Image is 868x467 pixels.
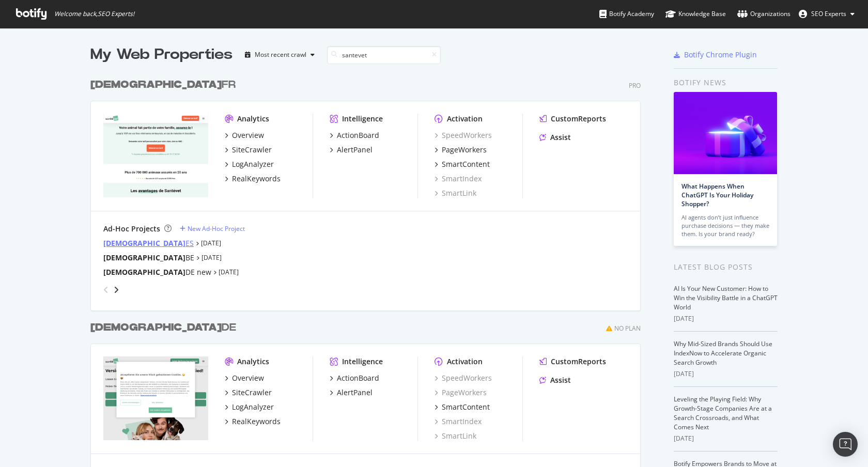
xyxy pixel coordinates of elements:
a: Assist [539,375,571,385]
a: New Ad-Hoc Project [180,224,245,233]
div: angle-right [113,285,120,295]
div: angle-left [99,282,113,298]
div: ES [103,238,194,248]
div: BE [103,253,194,263]
div: [DATE] [674,369,778,379]
a: SmartIndex [435,416,482,427]
a: CustomReports [539,114,606,124]
b: [DEMOGRAPHIC_DATA] [103,267,185,277]
a: Leveling the Playing Field: Why Growth-Stage Companies Are at a Search Crossroads, and What Comes... [674,395,772,431]
div: Organizations [737,9,791,19]
a: SmartLink [435,188,476,198]
a: CustomReports [539,356,606,367]
div: [DATE] [674,434,778,443]
div: CustomReports [551,114,606,124]
img: What Happens When ChatGPT Is Your Holiday Shopper? [674,92,777,174]
button: Most recent crawl [241,46,319,63]
a: Overview [225,130,264,141]
a: Overview [225,373,264,383]
div: [DATE] [674,314,778,323]
a: RealKeywords [225,174,281,184]
div: Botify news [674,77,778,88]
a: [DEMOGRAPHIC_DATA]DE new [103,267,211,277]
div: SmartContent [442,402,490,412]
div: Intelligence [342,356,383,367]
a: What Happens When ChatGPT Is Your Holiday Shopper? [681,182,753,208]
a: SmartLink [435,431,476,441]
div: PageWorkers [442,145,487,155]
div: Latest Blog Posts [674,261,778,273]
a: LogAnalyzer [225,402,274,412]
a: [DATE] [202,253,222,262]
div: Assist [550,132,571,143]
a: [DATE] [219,268,239,276]
a: AlertPanel [330,387,373,398]
img: santevet.com [103,114,208,197]
div: Ad-Hoc Projects [103,224,160,234]
b: [DEMOGRAPHIC_DATA] [90,80,222,90]
a: PageWorkers [435,387,487,398]
div: Most recent crawl [255,52,306,58]
a: SpeedWorkers [435,130,492,141]
div: DE new [103,267,211,277]
a: SmartContent [435,402,490,412]
a: SiteCrawler [225,387,272,398]
span: SEO Experts [811,9,846,18]
a: SmartIndex [435,174,482,184]
span: Welcome back, SEO Experts ! [54,10,134,18]
img: santevet.de [103,356,208,440]
div: Open Intercom Messenger [833,432,858,457]
div: New Ad-Hoc Project [188,224,245,233]
a: Assist [539,132,571,143]
div: Pro [629,81,641,90]
a: [DEMOGRAPHIC_DATA]FR [90,77,240,92]
div: AI agents don’t just influence purchase decisions — they make them. Is your brand ready? [681,213,769,238]
div: Analytics [237,356,269,367]
div: FR [90,77,236,92]
div: SmartContent [442,159,490,169]
a: Botify Chrome Plugin [674,50,757,60]
div: Intelligence [342,114,383,124]
div: ActionBoard [337,373,379,383]
div: DE [90,320,236,335]
div: My Web Properties [90,44,233,65]
div: ActionBoard [337,130,379,141]
div: RealKeywords [232,174,281,184]
input: Search [327,46,441,64]
div: Knowledge Base [665,9,726,19]
div: Analytics [237,114,269,124]
div: Activation [447,356,483,367]
div: Assist [550,375,571,385]
a: AlertPanel [330,145,373,155]
a: SpeedWorkers [435,373,492,383]
a: Why Mid-Sized Brands Should Use IndexNow to Accelerate Organic Search Growth [674,339,772,367]
a: PageWorkers [435,145,487,155]
div: Overview [232,130,264,141]
div: RealKeywords [232,416,281,427]
a: ActionBoard [330,373,379,383]
a: SiteCrawler [225,145,272,155]
div: SiteCrawler [232,145,272,155]
a: RealKeywords [225,416,281,427]
div: Overview [232,373,264,383]
b: [DEMOGRAPHIC_DATA] [103,253,185,262]
a: [DATE] [201,239,221,247]
a: AI Is Your New Customer: How to Win the Visibility Battle in a ChatGPT World [674,284,778,312]
div: CustomReports [551,356,606,367]
div: AlertPanel [337,387,373,398]
a: ActionBoard [330,130,379,141]
button: SEO Experts [791,6,863,22]
a: [DEMOGRAPHIC_DATA]DE [90,320,240,335]
b: [DEMOGRAPHIC_DATA] [90,322,222,333]
div: No Plan [614,324,641,333]
b: [DEMOGRAPHIC_DATA] [103,238,185,248]
div: Activation [447,114,483,124]
a: [DEMOGRAPHIC_DATA]ES [103,238,194,248]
